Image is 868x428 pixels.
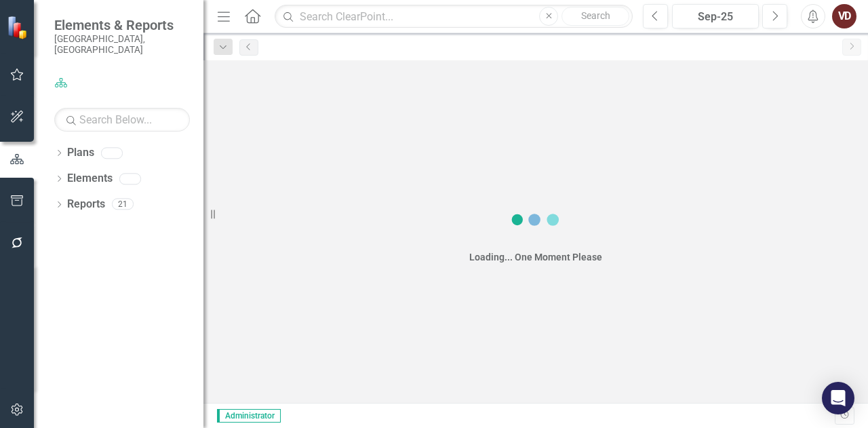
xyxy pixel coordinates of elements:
button: VD [832,4,856,28]
a: Reports [67,197,105,212]
div: 21 [112,199,134,210]
button: Sep-25 [672,4,759,28]
button: Search [561,7,629,26]
span: Search [581,10,610,21]
div: Open Intercom Messenger [822,382,854,414]
input: Search Below... [54,108,190,132]
div: Loading... One Moment Please [469,250,602,264]
a: Plans [67,145,94,161]
img: ClearPoint Strategy [7,15,31,39]
div: Sep-25 [677,9,754,25]
small: [GEOGRAPHIC_DATA], [GEOGRAPHIC_DATA] [54,33,190,56]
a: Elements [67,171,113,187]
input: Search ClearPoint... [275,5,633,28]
span: Elements & Reports [54,17,190,33]
span: Administrator [217,409,281,423]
